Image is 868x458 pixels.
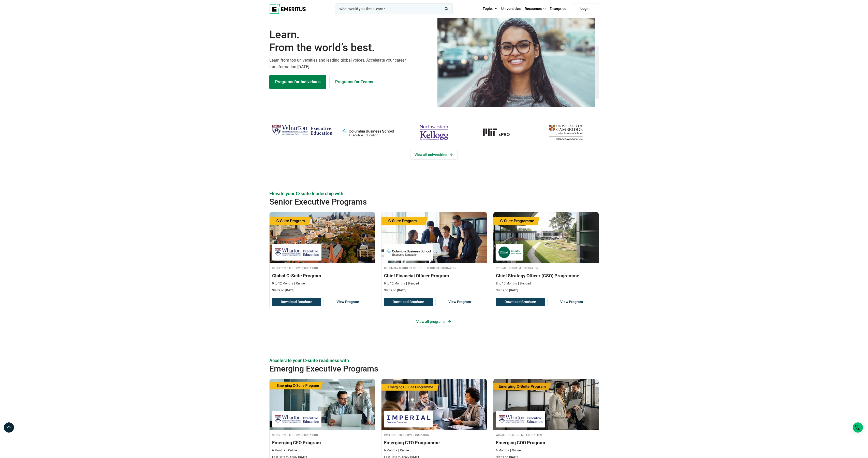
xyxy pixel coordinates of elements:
a: View all programs [412,317,456,326]
a: Explore Programs [269,75,326,89]
a: Leadership Course by Wharton Executive Education - December 17, 2025 Wharton Executive Education ... [270,212,375,295]
img: Columbia Business School Executive Education [387,247,431,258]
h4: Imperial Executive Education [384,433,484,437]
img: Wharton Executive Education [272,122,333,137]
img: Chief Financial Officer Program | Online Finance Course [381,212,487,263]
button: Download Brochure [496,298,545,306]
p: Accelerate your C-suite readiness with [269,357,599,364]
span: [DATE] [509,289,518,292]
h4: Columbia Business School Executive Education [384,266,484,270]
p: Online [294,281,305,286]
img: cambridge-judge-business-school [535,122,596,142]
img: Emerging CFO Program | Online Finance Course [270,379,375,430]
img: Emerging CTO Programme | Online Business Management Course [381,379,487,430]
span: [DATE] [397,289,406,292]
h3: Chief Financial Officer Program [384,273,484,279]
span: From the world’s best. [269,41,431,54]
img: Learn from the world's best [437,14,595,107]
p: Elevate your C-suite leadership with [269,190,599,197]
p: Blended [406,281,419,286]
a: View Program [547,298,596,306]
p: Learn from top universities and leading global voices. Accelerate your career transformation [DATE]. [269,57,431,70]
p: Starts on: [496,288,596,293]
p: 9 to 12 Months [384,281,405,286]
h4: Wharton Executive Education [496,433,596,437]
a: MIT-xPRO [469,122,530,142]
h3: Emerging CTO Programme [384,439,484,446]
img: Imperial Executive Education [387,413,431,425]
p: 6 Months [384,448,397,453]
img: northwestern-kellogg [404,122,464,142]
p: 9 to 12 Months [272,281,293,286]
h2: Emerging Executive Programs [269,364,566,374]
img: Emerging COO Program | Online Supply Chain and Operations Course [493,379,599,430]
h1: Learn. [269,28,431,54]
span: [DATE] [285,289,294,292]
button: Download Brochure [384,298,433,306]
p: Online [510,448,521,453]
img: Wharton Executive Education [498,413,543,425]
h4: INSEAD Executive Education [496,266,596,270]
h2: Senior Executive Programs [269,197,566,207]
p: 6 Months [496,448,509,453]
a: Finance Course by Columbia Business School Executive Education - December 8, 2025 Columbia Busine... [381,212,487,295]
h3: Emerging CFO Program [272,439,372,446]
img: Wharton Executive Education [275,413,319,425]
p: Online [286,448,297,453]
p: Online [398,448,409,453]
h3: Chief Strategy Officer (CSO) Programme [496,273,596,279]
img: MIT xPRO [469,122,530,142]
img: Wharton Executive Education [275,247,319,258]
a: Explore for Business [329,75,379,89]
a: View Program [435,298,484,306]
h3: Global C-Suite Program [272,273,372,279]
a: View Program [323,298,372,306]
input: woocommerce-product-search-field-0 [335,4,452,14]
img: INSEAD Executive Education [498,247,521,258]
button: Download Brochure [272,298,321,306]
p: 6 Months [272,448,285,453]
p: Starts on: [384,288,484,293]
p: 8 to 10 Months [496,281,517,286]
a: View Universities [410,150,458,160]
a: Leadership Course by INSEAD Executive Education - October 14, 2025 INSEAD Executive Education INS... [493,212,599,295]
img: Chief Strategy Officer (CSO) Programme | Online Leadership Course [493,212,599,263]
h3: Emerging COO Program [496,439,596,446]
p: Starts on: [272,288,372,293]
a: Login [571,4,599,14]
h4: Wharton Executive Education [272,433,372,437]
p: Blended [518,281,531,286]
h4: Wharton Executive Education [272,266,372,270]
img: Global C-Suite Program | Online Leadership Course [270,212,375,263]
img: columbia-business-school [338,122,399,142]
